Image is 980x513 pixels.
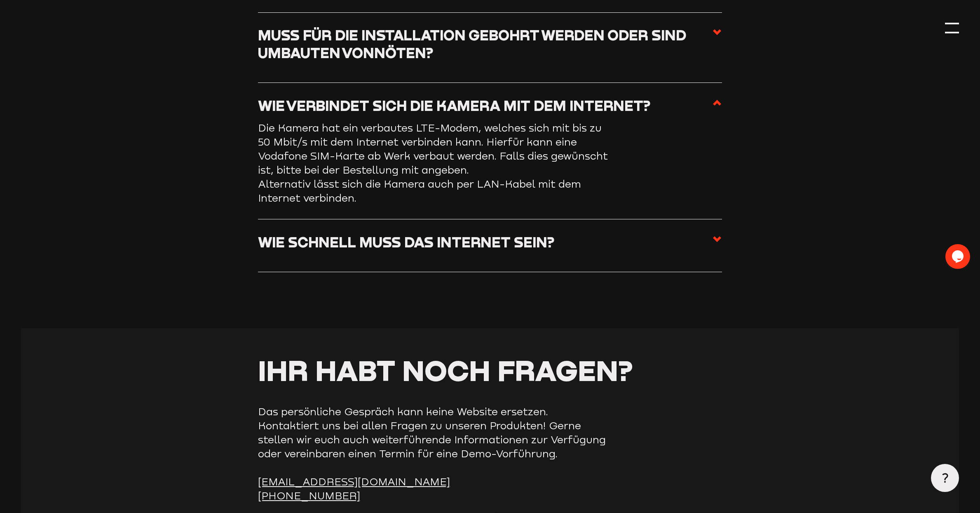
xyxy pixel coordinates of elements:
[258,97,650,114] h3: Wie verbindet sich die Kamera mit dem Internet?
[258,405,608,461] p: Das persönliche Gespräch kann keine Website ersetzen. Kontaktiert uns bei allen Fragen zu unseren...
[258,26,712,61] h3: Muss für die Installation gebohrt werden oder sind Umbauten vonnöten?
[945,244,972,269] iframe: chat widget
[258,121,608,205] p: Die Kamera hat ein verbautes LTE-Modem, welches sich mit bis zu 50 Mbit/s mit dem Internet verbin...
[258,233,554,251] h3: Wie schnell muss das Internet sein?
[258,476,450,487] a: [EMAIL_ADDRESS][DOMAIN_NAME]
[258,353,490,387] span: Ihr habt noch
[258,490,360,501] a: [PHONE_NUMBER]
[497,353,633,387] span: Fragen?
